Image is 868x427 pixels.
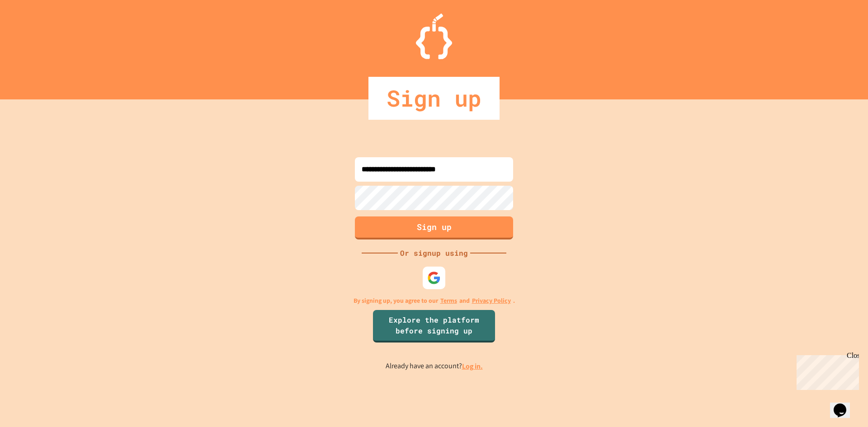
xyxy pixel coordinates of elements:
p: Already have an account? [386,361,483,372]
div: Or signup using [398,248,470,258]
div: Sign up [368,77,500,120]
p: By signing up, you agree to our and . [354,296,515,305]
a: Log in. [462,361,483,371]
img: google-icon.svg [427,271,441,285]
img: Logo.svg [416,14,452,59]
a: Explore the platform before signing up [373,310,495,343]
a: Privacy Policy [472,296,511,305]
div: Chat with us now!Close [4,4,62,57]
button: Sign up [355,216,513,239]
iframe: chat widget [793,352,859,390]
a: Terms [440,296,457,305]
iframe: chat widget [830,391,859,418]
